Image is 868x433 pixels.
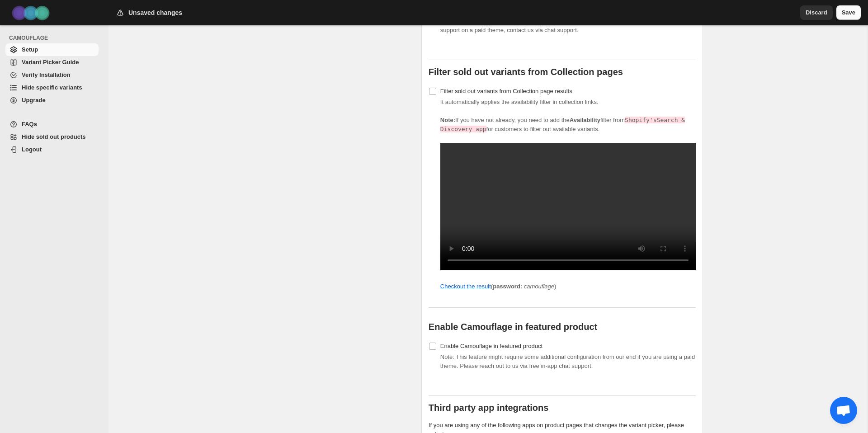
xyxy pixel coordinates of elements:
[22,59,79,66] span: Variant Picker Guide
[22,71,71,78] span: Verify Installation
[493,283,522,290] strong: password:
[5,118,99,131] a: FAQs
[429,403,549,413] b: Third party app integrations
[22,133,86,140] span: Hide sold out products
[429,67,623,77] b: Filter sold out variants from Collection pages
[22,146,42,153] span: Logout
[9,34,102,42] span: CAMOUFLAGE
[806,8,827,17] span: Discard
[440,116,696,134] p: If you have not already, you need to add the filter from for customers to filter out available va...
[440,343,542,349] span: Enable Camouflage in featured product
[800,5,833,20] button: Discard
[524,283,554,290] i: camouflage
[5,43,99,56] a: Setup
[5,56,99,69] a: Variant Picker Guide
[128,8,182,17] h2: Unsaved changes
[440,282,696,291] p: ( )
[22,97,46,104] span: Upgrade
[440,353,695,369] span: Note: This feature might require some additional configuration from our end if you are using a pa...
[570,117,600,123] strong: Availability
[5,81,99,94] a: Hide specific variants
[5,94,99,107] a: Upgrade
[842,8,855,17] span: Save
[440,99,696,291] span: It automatically applies the availability filter in collection links.
[440,88,572,94] span: Filter sold out variants from Collection page results
[440,283,491,290] a: Checkout the result
[429,322,597,332] b: Enable Camouflage in featured product
[5,69,99,81] a: Verify Installation
[830,397,857,424] a: Open chat
[22,46,38,53] span: Setup
[440,143,696,270] video: Add availability filter
[22,121,37,127] span: FAQs
[440,117,455,123] b: Note:
[836,5,861,20] button: Save
[22,84,82,91] span: Hide specific variants
[5,143,99,156] a: Logout
[5,131,99,143] a: Hide sold out products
